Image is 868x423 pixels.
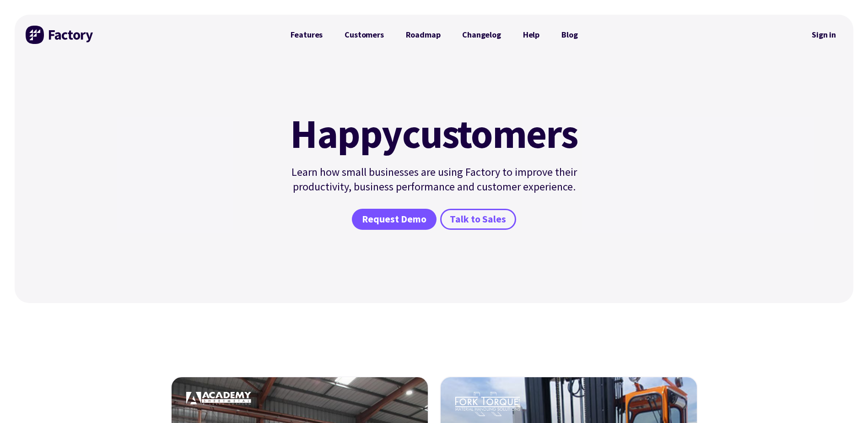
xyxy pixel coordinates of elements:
a: Talk to Sales [440,209,516,230]
span: Request Demo [362,213,426,226]
nav: Secondary Navigation [805,24,842,45]
nav: Primary Navigation [280,26,589,44]
a: Customers [334,26,394,44]
a: Roadmap [395,26,452,44]
a: Request Demo [352,209,436,230]
mark: Happy [290,114,402,154]
h1: customers [285,114,583,154]
a: Features [280,26,334,44]
span: Talk to Sales [450,213,506,226]
a: Changelog [451,26,512,44]
img: Factory [26,26,94,44]
a: Sign in [805,24,842,45]
a: Help [512,26,550,44]
a: Blog [550,26,588,44]
p: Learn how small businesses are using Factory to improve their productivity, business performance ... [285,165,583,194]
